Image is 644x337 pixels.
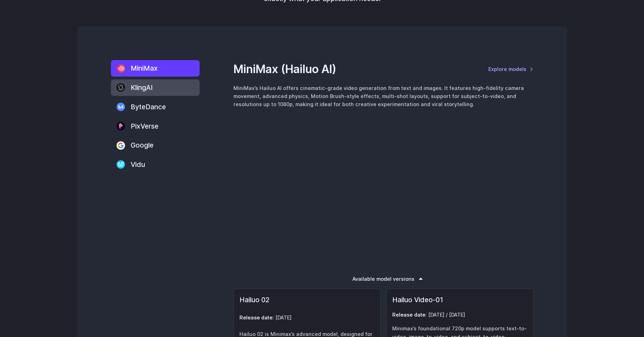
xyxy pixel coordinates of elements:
label: Vidu [111,156,200,173]
label: Google [111,137,200,154]
strong: Release date [239,315,273,320]
h4: Hailuo Video‑01 [392,294,527,305]
label: MiniMax [111,60,200,77]
label: ByteDance [111,99,200,115]
label: KlingAI [111,79,200,96]
h4: Hailuo 02 [239,294,375,305]
p: MiniMax’s Hailuo AI offers cinematic-grade video generation from text and images. It features hig... [233,84,533,108]
label: PixVerse [111,118,200,135]
p: : [DATE] [239,313,375,322]
strong: Release date [392,312,425,318]
p: : [DATE] / [DATE] [392,311,527,319]
a: Explore models [488,65,533,73]
summary: Available model versions [352,275,414,283]
h3: MiniMax (Hailuo AI) [233,60,336,78]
